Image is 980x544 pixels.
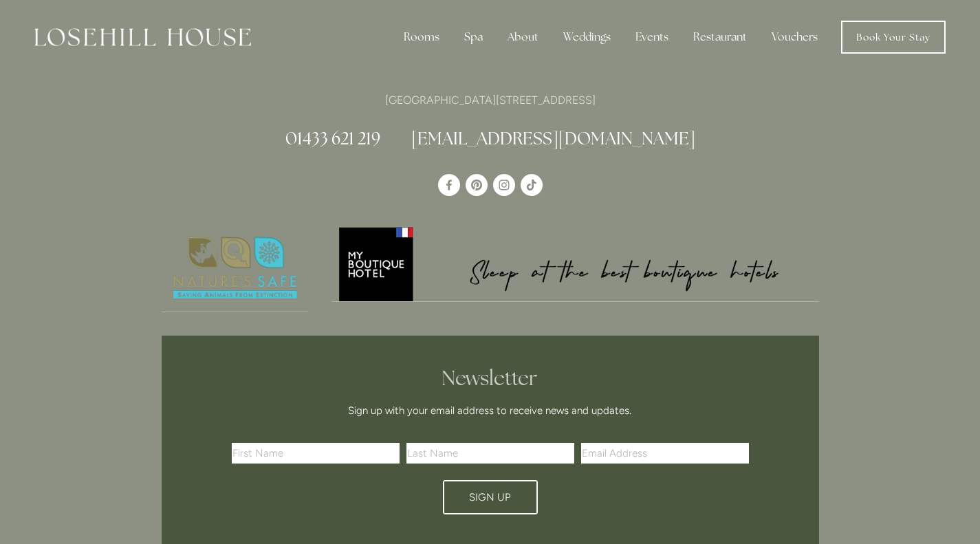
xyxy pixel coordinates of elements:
[237,366,744,391] h2: Newsletter
[162,225,309,312] img: Nature's Safe - Logo
[162,91,819,109] p: [GEOGRAPHIC_DATA][STREET_ADDRESS]
[841,21,946,54] a: Book Your Stay
[162,225,309,312] a: Nature's Safe - Logo
[393,23,450,51] div: Rooms
[232,443,400,464] input: First Name
[682,23,758,51] div: Restaurant
[331,225,819,302] a: My Boutique Hotel - Logo
[443,480,538,514] button: Sign Up
[624,23,679,51] div: Events
[466,174,488,196] a: Pinterest
[411,127,695,149] a: [EMAIL_ADDRESS][DOMAIN_NAME]
[406,443,574,464] input: Last Name
[469,491,511,503] span: Sign Up
[761,23,829,51] a: Vouchers
[438,174,460,196] a: Losehill House Hotel & Spa
[552,23,622,51] div: Weddings
[521,174,543,196] a: TikTok
[497,23,549,51] div: About
[237,402,744,419] p: Sign up with your email address to receive news and updates.
[453,23,494,51] div: Spa
[34,28,251,46] img: Losehill House
[331,225,819,301] img: My Boutique Hotel - Logo
[285,127,380,149] a: 01433 621 219
[581,443,749,464] input: Email Address
[493,174,515,196] a: Instagram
